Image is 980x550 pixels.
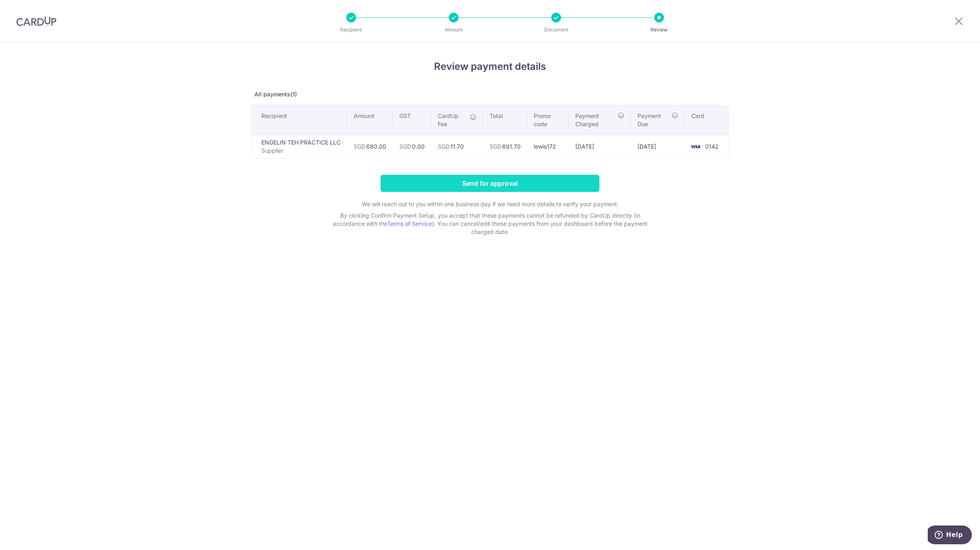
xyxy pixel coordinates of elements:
[575,112,615,128] span: Payment Charged
[637,112,669,128] span: Payment Due
[327,200,653,208] p: We will reach out to you within one business day if we need more details to verify your payment.
[251,59,729,74] h4: Review payment details
[685,105,728,135] th: Card
[399,143,411,150] span: SGD
[354,143,365,150] span: SGD
[483,105,527,135] th: Total
[251,90,729,98] p: All payments(1)
[252,105,347,135] th: Recipient
[431,135,483,158] td: 11.70
[526,26,586,34] p: Document
[381,175,599,192] input: Send for approval
[527,135,569,158] td: lewis172
[347,105,393,135] th: Amount
[423,26,484,34] p: Amount
[629,26,689,34] p: Review
[252,135,347,158] td: ENGELIN TEH PRACTICE LLC
[438,112,466,128] span: CardUp Fee
[483,135,527,158] td: 691.70
[490,143,501,150] span: SGD
[387,220,432,227] a: Terms of Service
[569,135,631,158] td: [DATE]
[261,147,341,155] p: Supplier
[327,212,653,236] p: By clicking Confirm Payment Setup, you accept that these payments cannot be refunded by CardUp di...
[16,16,56,26] img: CardUp
[631,135,685,158] td: [DATE]
[347,135,393,158] td: 680.00
[438,143,450,150] span: SGD
[928,526,972,546] iframe: Opens a widget where you can find more information
[687,142,704,151] img: <span class="translation_missing" title="translation missing: en.account_steps.new_confirm_form.b...
[321,26,381,34] p: Recipient
[393,135,431,158] td: 0.00
[705,143,719,150] span: 0142
[393,105,431,135] th: GST
[527,105,569,135] th: Promo code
